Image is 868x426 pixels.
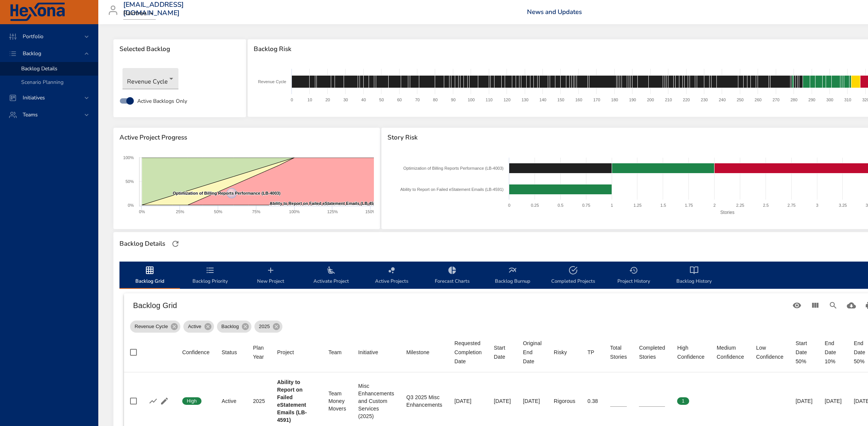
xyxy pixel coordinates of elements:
div: Sort [358,348,378,357]
div: Misc Enhancements and Custom Services (2025) [358,382,394,420]
text: 3.25 [839,203,847,208]
text: 1.75 [685,203,693,208]
div: Low Confidence [756,343,783,361]
text: 190 [629,98,636,102]
text: 40 [361,98,366,102]
text: 2.75 [787,203,795,208]
span: TP [587,348,598,357]
b: Ability to Report on Failed eStatement Emails (LB-4591) [277,379,307,423]
text: 210 [665,98,672,102]
div: Sort [222,348,237,357]
span: Backlog [17,50,47,57]
div: Active [222,397,241,405]
div: 2025 [254,321,282,333]
text: 125% [327,209,338,214]
div: High Confidence [677,343,704,361]
div: Sort [587,348,594,357]
div: Revenue Cycle [130,321,180,333]
text: 220 [683,98,690,102]
span: 2025 [254,323,274,330]
div: Original End Date [523,339,541,366]
span: Completed Projects [547,266,599,286]
span: Selected Backlog [119,45,240,53]
div: Sort [554,348,567,357]
span: Initiative [358,348,394,357]
text: 160 [575,98,582,102]
span: Active Projects [366,266,417,286]
text: 1 [611,203,613,208]
div: [DATE] [523,397,541,405]
span: Active Backlogs Only [137,97,187,105]
text: 25% [176,209,184,214]
span: Start Date [494,343,511,361]
div: TP [587,348,594,357]
text: Stories [721,209,735,215]
div: Status [222,348,237,357]
text: 10 [307,98,312,102]
text: 290 [808,98,815,102]
div: Sort [756,343,783,361]
text: 310 [844,98,851,102]
text: 20 [325,98,330,102]
text: Revenue Cycle [258,79,286,84]
div: Revenue Cycle [122,68,178,89]
div: Completed Stories [639,343,665,361]
text: 0% [139,209,145,214]
span: High [182,398,201,404]
text: 0.25 [531,203,539,208]
button: View Columns [806,296,824,314]
text: 2.5 [763,203,769,208]
text: 250 [736,98,743,102]
text: 280 [790,98,797,102]
text: 0 [291,98,293,102]
text: 270 [772,98,779,102]
text: 70 [415,98,420,102]
text: 120 [504,98,510,102]
span: Milestone [406,348,442,357]
span: Portfolio [17,33,50,40]
div: [DATE] [454,397,482,405]
div: Sort [182,348,209,357]
div: 0.38 [587,397,598,405]
div: Rigorous [554,397,575,405]
button: Show Burnup [147,395,159,407]
text: 150 [557,98,564,102]
text: 50 [379,98,384,102]
span: Backlog Details [21,65,57,72]
span: Status [222,348,241,357]
span: 0 [717,398,728,404]
text: 60 [397,98,401,102]
a: News and Updates [527,8,582,16]
div: [DATE] [795,397,812,405]
span: Active Project Progress [119,134,374,141]
span: Backlog Grid [124,266,175,286]
div: Medium Confidence [717,343,744,361]
div: Risky [554,348,567,357]
text: 180 [611,98,618,102]
div: End Date 10% [825,339,842,366]
div: Sort [610,343,627,361]
div: Sort [523,339,541,366]
div: Sort [717,343,744,361]
div: Total Stories [610,343,627,361]
text: 100% [123,155,134,160]
button: Refresh Page [170,238,181,249]
text: 3 [816,203,818,208]
text: 2 [713,203,716,208]
span: Backlog Priority [184,266,236,286]
div: [DATE] [494,397,511,405]
text: 100 [468,98,474,102]
div: Backlog [217,321,251,333]
div: Sort [639,343,665,361]
text: 170 [593,98,600,102]
div: Sort [329,348,342,357]
text: Optimization of Billing Reports Performance (LB-4003) [403,166,504,170]
div: Plan Year [253,343,265,361]
div: Sort [454,339,482,366]
button: Standard Views [788,296,806,314]
img: Hexona [9,3,66,22]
